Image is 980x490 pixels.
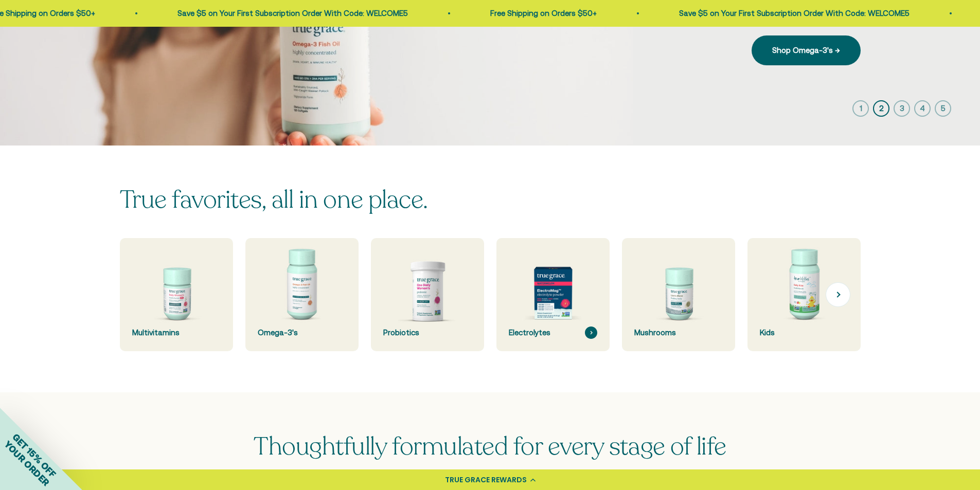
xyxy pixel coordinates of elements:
a: Electrolytes [496,238,610,351]
span: GET 15% OFF [10,431,58,479]
div: Multivitamins [132,326,221,339]
button: 5 [935,100,951,117]
span: YOUR ORDER [2,439,51,488]
button: 2 [873,100,889,117]
span: Thoughtfully formulated for every stage of life [254,430,726,463]
a: Shop Omega-3's → [752,35,861,65]
div: Electrolytes [509,326,597,339]
p: Save $5 on Your First Subscription Order With Code: WELCOME5 [669,7,899,20]
div: TRUE GRACE REWARDS [445,475,527,485]
a: Omega-3's [245,238,359,351]
div: Kids [760,326,848,339]
a: Probiotics [371,238,484,351]
a: Mushrooms [622,238,735,351]
button: 3 [894,100,910,117]
div: Omega-3's [258,326,346,339]
a: Kids [747,238,861,351]
p: Save $5 on Your First Subscription Order With Code: WELCOME5 [167,7,398,20]
div: Probiotics [383,326,472,339]
button: 1 [852,100,869,117]
button: 4 [914,100,931,117]
a: Multivitamins [120,238,233,351]
a: Free Shipping on Orders $50+ [480,9,586,17]
div: Mushrooms [634,326,723,339]
split-lines: True favorites, all in one place. [120,183,428,216]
